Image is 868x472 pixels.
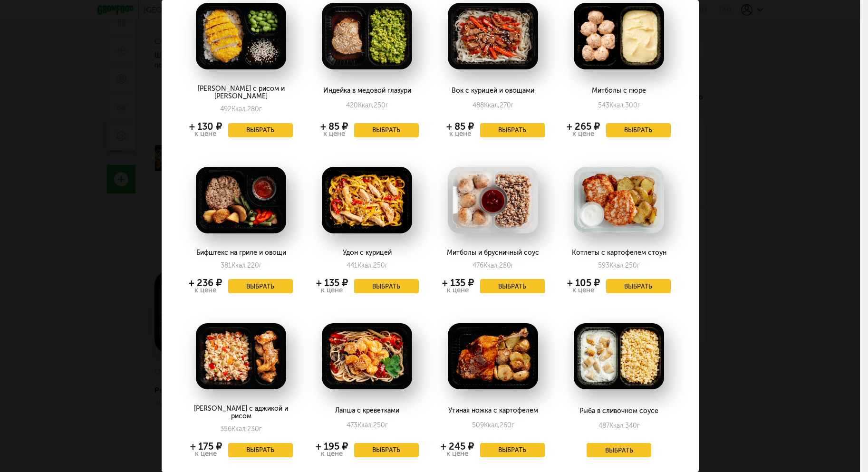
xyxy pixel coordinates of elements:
[189,287,222,294] div: к цене
[480,443,545,457] button: Выбрать
[574,3,664,69] img: big_NCBp2JHghsUOpNeG.png
[228,123,293,137] button: Выбрать
[441,443,474,450] div: + 245 ₽
[228,279,293,293] button: Выбрать
[598,261,640,270] div: 593 250
[567,279,600,287] div: + 105 ₽
[598,422,640,432] div: 487 340
[259,425,262,433] span: г
[606,279,671,293] button: Выбрать
[441,249,544,257] div: Митболы и брусничный соус
[315,87,418,96] div: Индейка в медовой глазури
[347,421,388,431] div: 473 250
[231,425,247,433] span: Ккал,
[511,101,514,109] span: г
[322,167,412,233] img: big_A8dMbFVdBMb6J8zv.png
[196,3,286,69] img: big_2fX2LWCYjyJ3431o.png
[347,261,388,270] div: 441 250
[196,167,286,233] img: big_9AQQJZ8gryAUOT6w.png
[448,167,538,233] img: big_tLPrUg4668jP0Yfa.png
[598,101,640,111] div: 543 300
[567,287,600,294] div: к цене
[511,421,514,429] span: г
[441,407,544,416] div: Утиная ножка с картофелем
[587,443,651,457] button: Выбрать
[320,123,348,130] div: + 85 ₽
[385,261,388,270] span: г
[446,123,474,130] div: + 85 ₽
[316,279,348,287] div: + 135 ₽
[484,421,500,429] span: Ккал,
[441,87,544,96] div: Вок с курицей и овощами
[637,422,640,430] span: г
[483,261,499,270] span: Ккал,
[609,261,625,270] span: Ккал,
[196,323,286,390] img: big_sz9PS315UjtpT7sm.png
[442,279,474,287] div: + 135 ₽
[189,85,292,100] div: [PERSON_NAME] с рисом и [PERSON_NAME]
[354,279,419,293] button: Выбрать
[316,287,348,294] div: к цене
[228,443,293,457] button: Выбрать
[357,261,373,270] span: Ккал,
[567,249,670,257] div: Котлеты с картофелем стоун
[442,287,474,294] div: к цене
[259,105,262,113] span: г
[609,422,625,430] span: Ккал,
[511,261,514,270] span: г
[316,443,348,450] div: + 195 ₽
[322,323,412,390] img: big_tEkfRxL7jMyGjdJp.png
[574,167,664,233] img: big_Ow0gNtqrzrhyRnRg.png
[346,101,388,111] div: 420 250
[637,261,640,270] span: г
[385,421,388,429] span: г
[190,443,222,450] div: + 175 ₽
[189,405,292,420] div: [PERSON_NAME] с аджикой и рисом
[386,101,388,109] span: г
[480,279,545,293] button: Выбрать
[221,261,262,270] div: 381 220
[231,261,247,270] span: Ккал,
[480,123,545,137] button: Выбрать
[472,421,514,431] div: 509 260
[606,123,671,137] button: Выбрать
[354,123,419,137] button: Выбрать
[315,249,418,257] div: Удон с курицей
[446,130,474,137] div: к цене
[357,421,373,429] span: Ккал,
[189,130,222,137] div: к цене
[220,105,262,113] div: 492 280
[574,323,664,390] img: big_ejCNGcBlYKvKiHjS.png
[189,279,222,287] div: + 236 ₽
[315,407,418,416] div: Лапша с креветками
[354,443,419,457] button: Выбрать
[322,3,412,69] img: big_BZtb2hnABZbDWl1Q.png
[316,450,348,457] div: к цене
[231,105,247,113] span: Ккал,
[441,450,474,457] div: к цене
[190,450,222,457] div: к цене
[484,101,500,109] span: Ккал,
[448,3,538,69] img: big_3p7Sl9ZsbvRH9M43.png
[473,101,514,111] div: 488 270
[567,87,670,96] div: Митболы с пюре
[189,249,292,257] div: Бифштекс на гриле и овощи
[567,407,670,417] div: Рыба в сливочном соусе
[448,323,538,390] img: big_BFO234G9GzP9LEAt.png
[189,123,222,130] div: + 130 ₽
[567,123,600,130] div: + 265 ₽
[609,101,625,109] span: Ккал,
[259,261,262,270] span: г
[320,130,348,137] div: к цене
[358,101,374,109] span: Ккал,
[220,425,262,433] div: 356 230
[473,261,514,270] div: 476 280
[637,101,640,109] span: г
[567,130,600,137] div: к цене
